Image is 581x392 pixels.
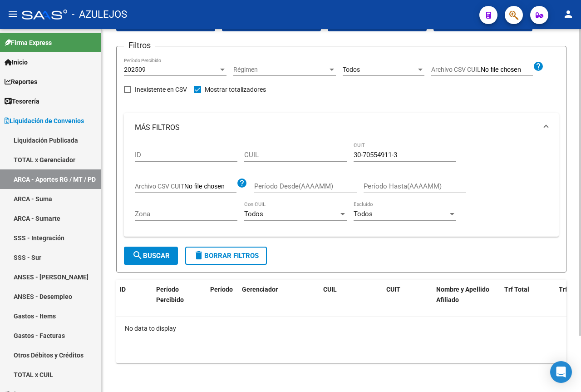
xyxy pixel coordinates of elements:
[242,286,278,293] span: Gerenciador
[184,183,236,191] input: Archivo CSV CUIT
[207,280,238,320] datatable-header-cell: Período
[72,5,127,25] span: - AZULEJOS
[124,66,146,73] span: 202509
[436,286,489,303] span: Nombre y Apellido Afiliado
[124,39,155,52] h3: Filtros
[205,84,266,95] span: Mostrar totalizadores
[193,252,259,260] span: Borrar Filtros
[135,123,537,133] mat-panel-title: MÁS FILTROS
[132,250,143,261] mat-icon: search
[320,280,369,320] datatable-header-cell: CUIL
[244,210,263,218] span: Todos
[7,9,18,20] mat-icon: menu
[116,280,153,320] datatable-header-cell: ID
[124,247,178,265] button: Buscar
[193,250,204,261] mat-icon: delete
[238,280,306,320] datatable-header-cell: Gerenciador
[533,61,544,72] mat-icon: help
[132,252,170,260] span: Buscar
[135,84,187,95] span: Inexistente en CSV
[354,210,373,218] span: Todos
[233,66,328,74] span: Régimen
[210,286,233,293] span: Período
[343,66,360,73] span: Todos
[116,317,566,340] div: No data to display
[433,280,501,320] datatable-header-cell: Nombre y Apellido Afiliado
[563,9,574,20] mat-icon: person
[5,96,39,106] span: Tesorería
[501,280,555,320] datatable-header-cell: Trf Total
[185,247,267,265] button: Borrar Filtros
[550,361,572,383] div: Open Intercom Messenger
[481,66,533,74] input: Archivo CSV CUIL
[386,286,400,293] span: CUIT
[124,142,559,237] div: MÁS FILTROS
[5,77,37,87] span: Reportes
[156,286,184,303] span: Período Percibido
[431,66,481,73] span: Archivo CSV CUIL
[383,280,433,320] datatable-header-cell: CUIT
[5,116,84,126] span: Liquidación de Convenios
[5,38,52,48] span: Firma Express
[504,286,529,293] span: Trf Total
[135,183,184,190] span: Archivo CSV CUIT
[323,286,337,293] span: CUIL
[153,280,193,320] datatable-header-cell: Período Percibido
[124,113,559,142] mat-expansion-panel-header: MÁS FILTROS
[120,286,126,293] span: ID
[5,57,28,67] span: Inicio
[236,178,247,189] mat-icon: help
